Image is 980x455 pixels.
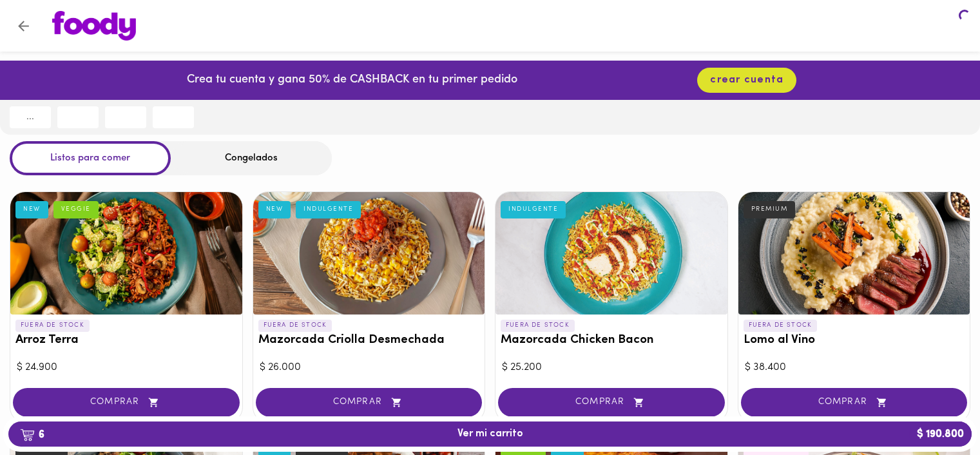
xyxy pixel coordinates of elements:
[296,201,361,218] div: INDULGENTE
[12,426,52,443] b: 6
[10,106,51,128] button: ...
[710,74,783,86] span: crear cuenta
[457,428,523,440] span: Ver mi carrito
[53,201,99,218] div: VEGGIE
[13,388,240,417] button: COMPRAR
[256,388,483,417] button: COMPRAR
[52,11,136,41] img: logo.png
[8,421,972,447] button: 6Ver mi carrito$ 190.800
[738,192,970,315] div: Lomo al Vino
[29,397,224,408] span: COMPRAR
[501,334,722,347] h3: Mazorcada Chicken Bacon
[744,201,796,218] div: PREMIUM
[514,397,709,408] span: COMPRAR
[171,141,332,175] div: Congelados
[15,320,90,331] p: FUERA DE STOCK
[501,320,575,331] p: FUERA DE STOCK
[744,334,965,347] h3: Lomo al Vino
[501,201,566,218] div: INDULGENTE
[745,360,964,375] div: $ 38.400
[260,360,479,375] div: $ 26.000
[909,421,972,447] b: $ 190.800
[258,320,332,331] p: FUERA DE STOCK
[17,360,236,375] div: $ 24.900
[757,397,952,408] span: COMPRAR
[253,192,485,315] div: Mazorcada Criolla Desmechada
[10,192,242,315] div: Arroz Terra
[258,201,291,218] div: NEW
[17,111,43,123] span: ...
[498,388,725,417] button: COMPRAR
[272,397,466,408] span: COMPRAR
[258,334,480,347] h3: Mazorcada Criolla Desmechada
[20,429,35,441] img: cart.png
[495,192,727,315] div: Mazorcada Chicken Bacon
[502,360,721,375] div: $ 25.200
[15,201,48,218] div: NEW
[15,334,237,347] h3: Arroz Terra
[744,320,818,331] p: FUERA DE STOCK
[10,141,171,175] div: Listos para comer
[187,72,517,89] p: Crea tu cuenta y gana 50% de CASHBACK en tu primer pedido
[697,68,796,93] button: crear cuenta
[8,10,39,42] button: Volver
[741,388,968,417] button: COMPRAR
